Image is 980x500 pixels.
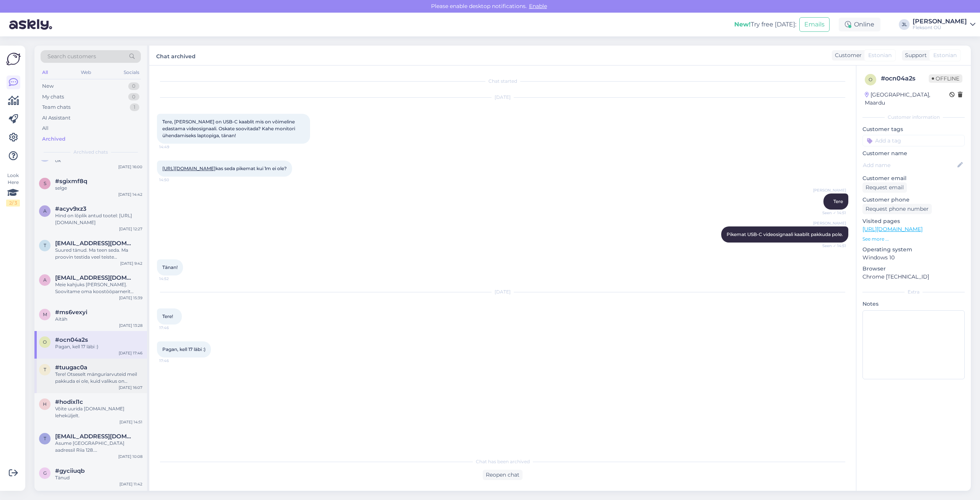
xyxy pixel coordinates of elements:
span: [PERSON_NAME] [813,187,846,193]
span: #gyciiuqb [55,467,85,474]
span: s [44,180,46,186]
b: New! [734,21,751,28]
div: [DATE] 9:42 [120,261,142,266]
span: Tänan! [162,264,178,270]
div: [GEOGRAPHIC_DATA], Maardu [865,91,949,107]
span: Tere, [PERSON_NAME] on USB-C kaablit mis on võimeline edastama videosignaali. Oskate soovitada? K... [162,119,296,138]
span: 17:46 [159,358,188,364]
div: [PERSON_NAME] [913,18,967,25]
p: Chrome [TECHNICAL_ID] [862,273,965,281]
div: [DATE] 16:07 [119,385,142,390]
span: #acyv9xz3 [55,205,87,212]
span: #hodixl1c [55,398,83,405]
div: 2 / 3 [6,200,20,207]
div: [DATE] 14:51 [119,419,142,425]
div: All [41,67,49,77]
span: Offline [929,74,962,83]
span: triin.sepp@gmail.com [55,240,135,247]
input: Add name [863,161,956,169]
div: Tere! Otseselt mänguriarvuteid meil pakkuda ei ole, kuid valikus on äriklassi tööjaamad, millel o... [55,371,142,385]
span: o [43,339,47,345]
div: Meie kahjuks [PERSON_NAME]. Soovitame oma koostööparnerit [DOMAIN_NAME] [55,281,142,295]
div: Try free [DATE]: [734,20,796,29]
p: Customer phone [862,196,965,204]
div: All [42,125,49,132]
span: Enable [527,3,549,10]
div: 1 [130,103,139,111]
div: Fleksont OÜ [913,25,967,31]
div: [DATE] 11:42 [119,481,142,487]
div: Support [902,51,927,59]
span: #sgixmf8q [55,178,87,185]
span: o [869,77,872,82]
div: AI Assistant [42,114,70,122]
div: 0 [128,93,139,101]
span: Archived chats [73,149,108,156]
span: 14:50 [159,177,188,183]
div: ok [55,157,142,164]
div: [DATE] 12:27 [119,226,142,232]
div: Chat started [157,78,848,85]
span: tuulikihion@gmail.com [55,433,135,440]
span: 14:49 [159,144,188,150]
div: New [42,82,54,90]
div: Suured tänud. Ma teen seda. Ma proovin testida veel teiste rakendusega. aga tundub et asi on riis... [55,247,142,261]
div: selge [55,185,142,192]
div: My chats [42,93,64,101]
div: Tänud [55,474,142,481]
span: 14:52 [159,276,188,282]
span: Chat has been archived [476,458,530,465]
span: g [43,470,47,476]
span: Estonian [933,51,957,59]
span: Tere [833,198,843,204]
span: h [43,401,47,407]
a: [URL][DOMAIN_NAME] [862,226,923,233]
p: Operating system [862,246,965,254]
div: [DATE] 15:39 [119,295,142,301]
span: Pikemat USB-C videosignaali kaablit pakkuda pole. [727,231,843,237]
div: Web [79,67,93,77]
label: Chat archived [156,50,196,61]
p: See more ... [862,236,965,243]
span: t [44,367,46,372]
span: m [43,311,47,317]
div: Socials [122,67,141,77]
p: Windows 10 [862,254,965,262]
div: [DATE] [157,289,848,295]
div: [DATE] 14:42 [118,192,142,197]
span: t [44,243,46,248]
span: #ms6vexyi [55,309,87,316]
div: [DATE] 16:00 [118,164,142,170]
div: JL [899,19,910,30]
span: kas seda pikemat kui 1m ei ole? [162,166,287,171]
p: Customer name [862,149,965,157]
p: Customer tags [862,125,965,133]
span: #ocn04a2s [55,336,88,343]
span: a [43,208,47,214]
div: Archived [42,135,65,143]
div: [DATE] 13:28 [119,323,142,328]
div: Extra [862,289,965,295]
span: Search customers [47,52,96,61]
div: Asume [GEOGRAPHIC_DATA] aadressil Riia 128. [GEOGRAPHIC_DATA] [GEOGRAPHIC_DATA] tänava poolsest u... [55,440,142,454]
div: Online [839,18,880,31]
p: Notes [862,300,965,308]
span: Seen ✓ 14:51 [817,243,846,249]
span: a [43,277,47,283]
img: Askly Logo [6,52,21,66]
span: argo.laul@gmail.com [55,274,135,281]
span: #tuugac0a [55,364,87,371]
button: Emails [799,17,830,32]
a: [PERSON_NAME]Fleksont OÜ [913,18,975,31]
a: [URL][DOMAIN_NAME] [162,166,216,171]
span: Tere! [162,313,173,319]
div: [DATE] 17:46 [119,350,142,356]
div: Request phone number [862,204,932,214]
div: Customer information [862,114,965,121]
div: Reopen chat [483,470,523,480]
div: Aitäh [55,316,142,323]
div: Customer [832,51,862,59]
span: Pagan, kell 17 läbi :) [162,346,206,352]
p: Visited pages [862,217,965,225]
span: Estonian [868,51,892,59]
